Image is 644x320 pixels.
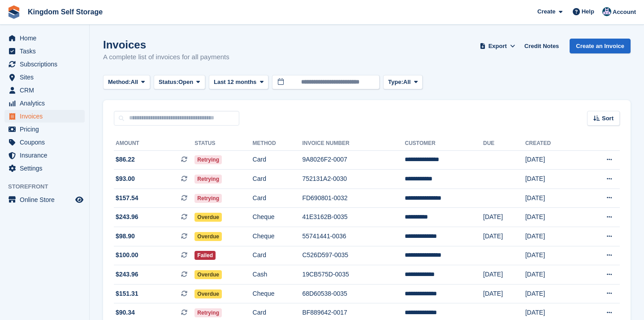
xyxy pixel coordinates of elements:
td: [DATE] [525,265,580,285]
span: Method: [108,78,131,87]
a: menu [4,71,85,83]
span: Help [582,7,594,16]
th: Method [253,136,303,151]
a: menu [4,149,85,162]
span: Coupons [20,136,73,149]
span: Overdue [194,289,222,298]
span: Storefront [8,182,89,191]
span: $157.54 [116,193,138,203]
td: [DATE] [525,170,580,189]
td: [DATE] [525,284,580,303]
th: Due [483,136,525,151]
span: Analytics [20,97,73,110]
span: Retrying [194,155,222,164]
td: [DATE] [525,246,580,265]
a: Create an Invoice [570,39,631,53]
td: [DATE] [483,227,525,246]
a: menu [4,136,85,149]
span: Retrying [194,194,222,203]
td: 41E3162B-0035 [302,208,405,227]
td: Cheque [253,284,303,303]
span: All [131,78,138,87]
span: Online Store [20,193,73,206]
span: Retrying [194,175,222,184]
button: Status: Open [154,75,205,90]
td: Card [253,150,303,170]
span: Sort [602,114,614,123]
a: menu [4,193,85,206]
td: Card [253,170,303,189]
td: [DATE] [525,208,580,227]
button: Method: All [103,75,150,90]
p: A complete list of invoices for all payments [103,52,229,62]
button: Type: All [383,75,423,90]
span: Type: [388,78,403,87]
td: [DATE] [483,265,525,285]
span: $93.00 [116,174,135,184]
td: 68D60538-0035 [302,284,405,303]
span: Account [613,8,636,17]
td: FD690801-0032 [302,188,405,208]
span: Overdue [194,270,222,279]
button: Export [478,39,517,53]
span: Subscriptions [20,58,73,70]
span: Insurance [20,149,73,162]
img: stora-icon-8386f47178a22dfd0bd8f6a31ec36ba5ce8667c1dd55bd0f319d3a0aa187defe.svg [7,5,21,19]
span: Last 12 months [214,78,256,87]
span: Home [20,32,73,44]
td: Cheque [253,208,303,227]
td: [DATE] [483,284,525,303]
a: menu [4,58,85,70]
span: Open [178,78,193,87]
td: [DATE] [525,227,580,246]
h1: Invoices [103,39,229,51]
span: Failed [194,251,216,260]
th: Status [194,136,252,151]
td: [DATE] [525,150,580,170]
span: Pricing [20,123,73,136]
a: menu [4,123,85,136]
a: menu [4,110,85,123]
th: Invoice Number [302,136,405,151]
span: Create [537,7,555,16]
span: $151.31 [116,289,138,298]
span: Retrying [194,308,222,317]
th: Amount [114,136,194,151]
td: Card [253,188,303,208]
td: Cash [253,265,303,285]
span: $98.90 [116,232,135,241]
td: 9A8026F2-0007 [302,150,405,170]
a: Kingdom Self Storage [24,4,106,19]
span: $243.96 [116,212,138,222]
span: $100.00 [116,250,138,260]
span: $86.22 [116,155,135,164]
span: All [403,78,411,87]
a: Preview store [74,194,85,205]
span: Export [488,42,507,51]
span: Overdue [194,213,222,222]
span: Tasks [20,45,73,57]
span: Sites [20,71,73,83]
td: [DATE] [483,208,525,227]
span: $243.96 [116,270,138,279]
span: Status: [159,78,178,87]
span: Invoices [20,110,73,123]
th: Customer [405,136,483,151]
td: Card [253,246,303,265]
a: menu [4,45,85,57]
span: Settings [20,162,73,175]
span: $90.34 [116,308,135,317]
button: Last 12 months [209,75,268,90]
td: 19CB575D-0035 [302,265,405,285]
td: Cheque [253,227,303,246]
span: Overdue [194,232,222,241]
a: menu [4,97,85,110]
a: menu [4,162,85,175]
td: [DATE] [525,188,580,208]
a: Credit Notes [521,39,562,53]
span: CRM [20,84,73,96]
img: Bradley Werlin [602,7,611,16]
td: C526D597-0035 [302,246,405,265]
td: 752131A2-0030 [302,170,405,189]
a: menu [4,84,85,96]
